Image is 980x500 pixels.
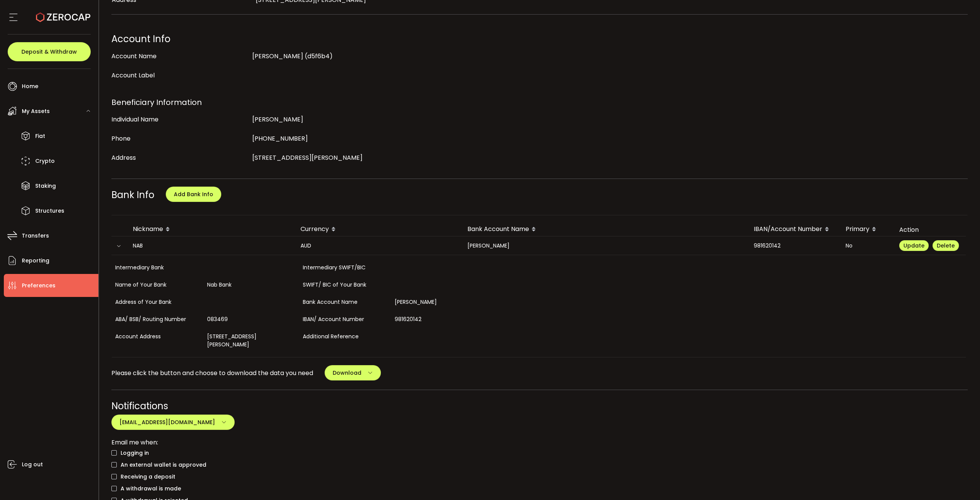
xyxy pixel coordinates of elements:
[325,365,381,380] button: Download
[461,241,748,250] div: [PERSON_NAME]
[22,230,49,241] span: Transfers
[22,81,38,92] span: Home
[111,68,248,83] div: Account Label
[111,438,968,447] div: Email me when:
[299,293,391,311] div: Bank Account Name
[111,150,248,166] div: Address
[111,49,248,64] div: Account Name
[840,241,893,250] div: No
[748,223,840,236] div: IBAN/Account Number
[174,190,213,198] span: Add Bank Info
[111,293,203,311] div: Address of Your Bank
[294,223,461,236] div: Currency
[35,180,56,192] span: Staking
[840,223,893,236] div: Primary
[111,131,248,146] div: Phone
[111,95,968,110] div: Beneficiary Information
[111,112,248,127] div: Individual Name
[21,49,77,54] span: Deposit & Withdraw
[111,31,968,47] div: Account Info
[166,187,221,202] button: Add Bank Info
[111,415,235,430] button: [EMAIL_ADDRESS][DOMAIN_NAME]
[35,156,55,167] span: Crypto
[111,368,313,378] span: Please click the button and choose to download the data you need
[203,311,299,328] div: 083469
[127,223,294,236] div: Nickname
[127,241,294,250] div: NAB
[35,131,45,142] span: Fiat
[117,449,149,457] span: Logging in
[391,293,487,311] div: [PERSON_NAME]
[111,276,203,293] div: Name of Your Bank
[117,461,206,469] span: An external wallet is approved
[252,115,303,124] span: [PERSON_NAME]
[333,369,361,377] span: Download
[294,241,461,250] div: AUD
[22,106,50,117] span: My Assets
[461,223,748,236] div: Bank Account Name
[111,399,968,413] div: Notifications
[22,459,43,470] span: Log out
[299,276,391,293] div: SWIFT/ BIC of Your Bank
[937,242,955,249] span: Delete
[391,311,487,328] div: 981620142
[35,205,64,216] span: Structures
[203,328,299,353] div: [STREET_ADDRESS][PERSON_NAME]
[117,473,175,480] span: Receiving a deposit
[252,153,363,162] span: [STREET_ADDRESS][PERSON_NAME]
[119,418,215,426] span: [EMAIL_ADDRESS][DOMAIN_NAME]
[22,280,56,291] span: Preferences
[299,328,391,353] div: Additional Reference
[252,52,333,61] span: [PERSON_NAME] (d5f6b4)
[117,485,181,492] span: A withdrawal is made
[111,328,203,353] div: Account Address
[893,225,966,234] div: Action
[748,241,840,250] div: 981620142
[899,240,929,251] button: Update
[252,134,308,143] span: [PHONE_NUMBER]
[111,189,154,201] span: Bank Info
[942,463,980,500] iframe: Chat Widget
[203,276,299,293] div: Nab Bank
[111,311,203,328] div: ABA/ BSB/ Routing Number
[299,259,391,276] div: Intermediary SWIFT/BIC
[299,311,391,328] div: IBAN/ Account Number
[8,42,91,61] button: Deposit & Withdraw
[22,255,49,266] span: Reporting
[111,259,203,276] div: Intermediary Bank
[933,240,959,251] button: Delete
[903,242,924,249] span: Update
